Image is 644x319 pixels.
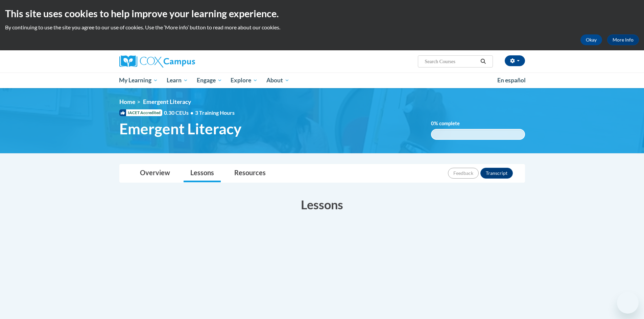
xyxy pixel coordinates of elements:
[431,120,470,127] label: % complete
[119,98,135,105] a: Home
[133,164,177,182] a: Overview
[262,73,294,88] a: About
[119,109,162,116] span: IACET Accredited
[119,120,241,138] span: Emergent Literacy
[617,292,639,314] iframe: Button to launch messaging window
[478,57,488,65] button: Search
[424,57,478,65] input: Search Courses
[119,76,158,84] span: My Learning
[480,168,513,179] button: Transcript
[119,55,195,68] img: Cox Campus
[580,34,602,45] button: Okay
[109,73,535,88] div: Main menu
[493,73,530,87] a: En español
[231,76,258,84] span: Explore
[164,109,195,116] span: 0.30 CEUs
[184,164,221,182] a: Lessons
[5,24,639,31] p: By continuing to use the site you agree to our use of cookies. Use the ‘More info’ button to read...
[115,73,163,88] a: My Learning
[197,76,222,84] span: Engage
[497,77,526,84] span: En español
[266,76,289,84] span: About
[448,168,479,179] button: Feedback
[162,73,192,88] a: Learn
[226,73,262,88] a: Explore
[505,55,525,66] button: Account Settings
[143,98,191,105] span: Emergent Literacy
[431,121,434,126] span: 0
[195,109,235,116] span: 3 Training Hours
[119,55,248,68] a: Cox Campus
[167,76,188,84] span: Learn
[192,73,226,88] a: Engage
[119,196,525,213] h3: Lessons
[5,7,639,20] h2: This site uses cookies to help improve your learning experience.
[228,164,272,182] a: Resources
[607,34,639,45] a: More Info
[190,109,193,116] span: •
